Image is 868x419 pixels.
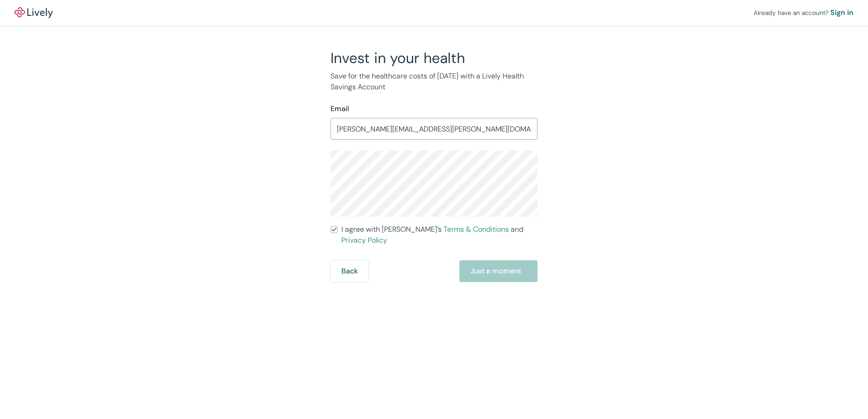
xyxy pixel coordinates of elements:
h2: Invest in your health [330,49,538,67]
img: Lively [15,7,53,18]
div: Already have an account? [754,7,853,18]
span: I agree with [PERSON_NAME]’s and [341,224,538,246]
a: Privacy Policy [341,235,387,245]
a: Terms & Conditions [444,224,509,234]
p: Save for the healthcare costs of [DATE] with a Lively Health Savings Account [330,71,538,93]
button: Back [330,260,369,282]
a: Sign in [830,7,853,18]
label: Email [330,103,349,114]
a: LivelyLively [15,7,53,18]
